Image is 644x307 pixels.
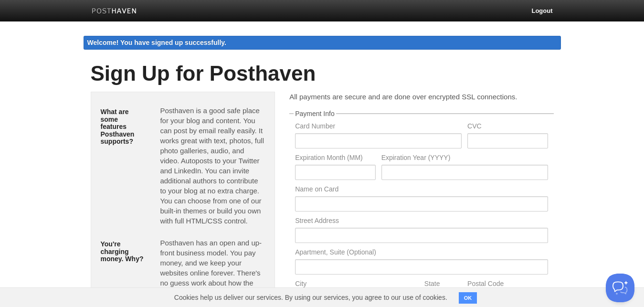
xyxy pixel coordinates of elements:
[467,280,548,289] label: Postal Code
[467,123,548,132] label: CVC
[295,280,419,289] label: City
[295,217,548,226] label: Street Address
[92,8,137,15] img: Posthaven-bar
[381,154,548,163] label: Expiration Year (YYYY)
[165,288,457,307] span: Cookies help us deliver our services. By using our services, you agree to our use of cookies.
[295,154,375,163] label: Expiration Month (MM)
[289,92,553,102] p: All payments are secure and are done over encrypted SSL connections.
[91,62,554,85] h1: Sign Up for Posthaven
[606,274,634,302] iframe: Help Scout Beacon - Open
[84,36,561,50] div: Welcome! You have signed up successfully.
[295,186,548,195] label: Name on Card
[459,292,477,304] button: OK
[424,280,462,289] label: State
[101,241,146,263] h5: You're charging money. Why?
[295,249,548,258] label: Apartment, Suite (Optional)
[294,110,336,117] legend: Payment Info
[295,123,462,132] label: Card Number
[160,106,265,226] p: Posthaven is a good safe place for your blog and content. You can post by email really easily. It...
[101,108,146,145] h5: What are some features Posthaven supports?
